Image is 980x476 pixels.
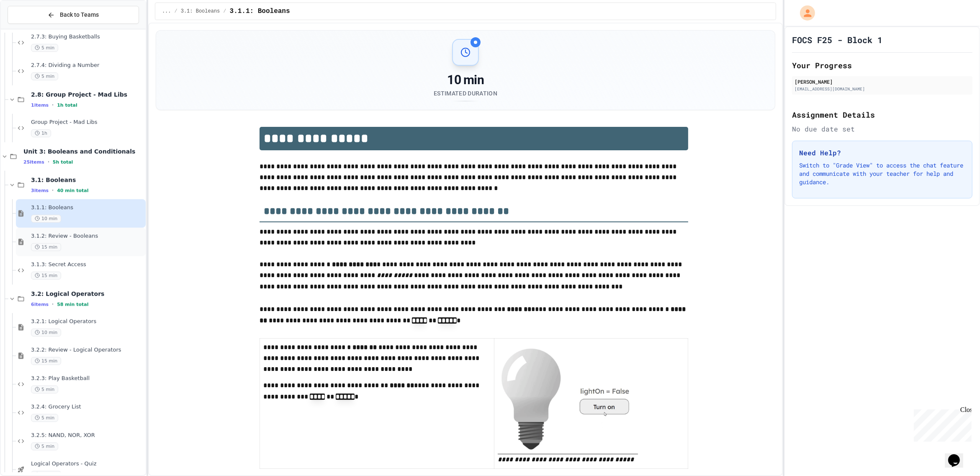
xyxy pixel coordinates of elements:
span: • [52,102,54,108]
span: Logical Operators - Quiz [31,461,144,468]
h2: Assignment Details [792,109,972,121]
span: 5 min [31,386,58,394]
div: My Account [791,3,817,23]
span: 6 items [31,302,49,307]
div: No due date set [792,124,972,134]
span: 1 items [31,103,49,108]
span: 3.2: Logical Operators [31,290,144,298]
span: 10 min [31,329,61,337]
span: 5 min [31,443,58,450]
div: 10 min [434,72,497,87]
span: 58 min total [57,302,88,307]
span: / [175,8,177,15]
span: 3.1.2: Review - Booleans [31,233,144,240]
iframe: chat widget [911,406,972,442]
div: [EMAIL_ADDRESS][DOMAIN_NAME] [795,86,970,92]
span: 10 min [31,215,61,223]
span: 3.1: Booleans [31,176,144,184]
span: 3.2.5: NAND, NOR, XOR [31,432,144,439]
span: 5 min [31,414,58,422]
span: 5 min [31,44,58,52]
div: Estimated Duration [434,89,497,98]
h1: FOCS F25 - Block 1 [792,34,882,46]
span: 1h total [57,103,77,108]
p: Switch to "Grade View" to access the chat feature and communicate with your teacher for help and ... [799,161,965,186]
span: 3.1.1: Booleans [31,204,144,211]
span: Back to Teams [60,10,99,19]
div: [PERSON_NAME] [795,78,970,85]
span: 5h total [53,160,73,165]
span: 2.7.4: Dividing a Number [31,62,144,69]
iframe: chat widget [945,443,972,468]
h3: Need Help? [799,148,965,158]
span: 3 items [31,188,49,193]
span: / [223,8,226,15]
span: 15 min [31,243,61,251]
span: 3.1: Booleans [181,8,220,15]
span: 3.1.1: Booleans [230,6,290,16]
span: • [48,159,49,165]
span: 3.2.2: Review - Logical Operators [31,347,144,354]
span: • [52,301,54,308]
span: Group Project - Mad Libs [31,119,144,126]
span: 2.8: Group Project - Mad Libs [31,91,144,98]
span: 15 min [31,357,61,365]
span: 3.1.3: Secret Access [31,261,144,268]
span: 3.2.1: Logical Operators [31,318,144,325]
span: 3.2.3: Play Basketball [31,375,144,382]
span: 15 min [31,272,61,280]
button: Back to Teams [8,6,139,24]
div: Chat with us now!Close [3,3,58,53]
span: 3.2.4: Grocery List [31,404,144,411]
span: 25 items [23,160,44,165]
span: Unit 3: Booleans and Conditionals [23,148,144,155]
span: 1h [31,129,51,137]
span: 40 min total [57,188,88,193]
span: 2.7.3: Buying Basketballs [31,33,144,41]
span: ... [162,8,171,15]
h2: Your Progress [792,59,972,71]
span: 5 min [31,72,58,80]
span: • [52,187,54,194]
